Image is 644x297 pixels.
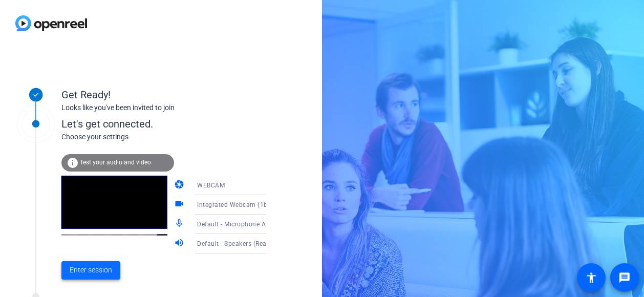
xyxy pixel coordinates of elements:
span: Default - Speakers (Realtek(R) Audio) [197,239,308,247]
div: Get Ready! [61,87,266,102]
div: Let's get connected. [61,116,287,132]
mat-icon: message [618,271,631,284]
mat-icon: info [67,157,79,169]
div: Choose your settings [61,132,287,142]
span: Integrated Webcam (1bcf:28cf) [197,200,291,208]
span: Enter session [70,265,112,275]
span: Default - Microphone Array (Realtek(R) Audio) [197,220,334,228]
mat-icon: mic_none [174,218,186,230]
mat-icon: camera [174,179,186,192]
button: Enter session [61,261,120,280]
mat-icon: videocam [174,199,186,211]
span: Test your audio and video [80,159,151,166]
mat-icon: volume_up [174,238,186,250]
span: WEBCAM [197,182,225,189]
div: Looks like you've been invited to join [61,102,266,113]
mat-icon: accessibility [585,271,597,284]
